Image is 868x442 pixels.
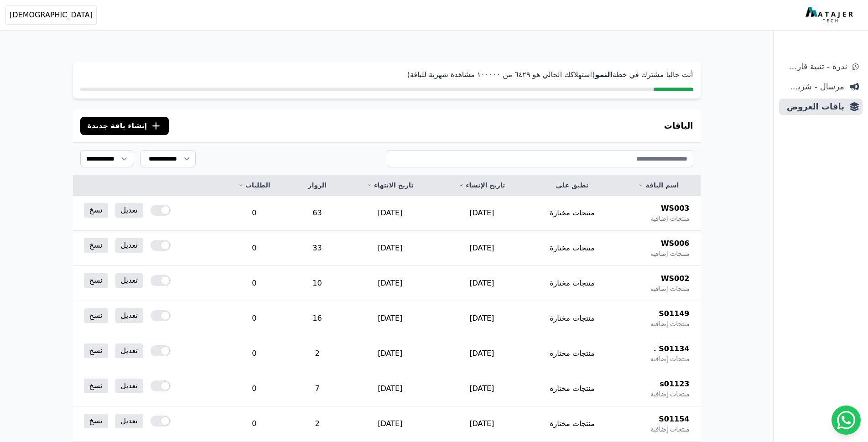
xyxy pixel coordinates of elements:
[659,414,689,425] span: S01154
[436,371,528,406] td: [DATE]
[115,308,143,323] a: تعديل
[218,336,290,371] td: 0
[115,238,143,253] a: تعديل
[115,273,143,288] a: تعديل
[664,120,693,132] h3: الباقات
[218,371,290,406] td: 0
[344,266,436,301] td: [DATE]
[783,60,847,73] span: ندرة - تنبية قارب علي النفاذ
[84,308,108,323] a: نسخ
[650,319,689,328] span: منتجات إضافية
[447,181,517,190] a: تاريخ الإنشاء
[528,301,617,336] td: منتجات مختارة
[218,301,290,336] td: 0
[88,120,147,131] span: إنشاء باقة جديدة
[80,69,693,80] p: أنت حاليا مشترك في خطة (استهلاكك الحالي هو ٦٤٢٩ من ١۰۰۰۰۰ مشاهدة شهرية للباقة)
[806,7,855,23] img: MatajerTech Logo
[229,181,279,190] a: الطلبات
[661,203,690,214] span: WS003
[528,406,617,442] td: منتجات مختارة
[84,238,108,253] a: نسخ
[661,238,690,249] span: WS006
[344,231,436,266] td: [DATE]
[218,196,290,231] td: 0
[436,406,528,442] td: [DATE]
[650,249,689,258] span: منتجات إضافية
[528,336,617,371] td: منتجات مختارة
[218,231,290,266] td: 0
[115,414,143,428] a: تعديل
[290,406,344,442] td: 2
[661,273,690,284] span: WS002
[344,301,436,336] td: [DATE]
[84,273,108,288] a: نسخ
[650,214,689,223] span: منتجات إضافية
[344,336,436,371] td: [DATE]
[290,301,344,336] td: 16
[115,379,143,393] a: تعديل
[436,336,528,371] td: [DATE]
[344,371,436,406] td: [DATE]
[650,284,689,293] span: منتجات إضافية
[436,196,528,231] td: [DATE]
[5,5,97,25] button: [DEMOGRAPHIC_DATA]
[650,425,689,434] span: منتجات إضافية
[660,379,689,390] span: s01123
[650,354,689,364] span: منتجات إضافية
[528,175,617,196] th: تطبق على
[783,80,844,93] span: مرسال - شريط دعاية
[628,181,689,190] a: اسم الباقة
[355,181,425,190] a: تاريخ الانتهاء
[654,343,690,354] span: S01134 .
[84,203,108,218] a: نسخ
[115,203,143,218] a: تعديل
[218,406,290,442] td: 0
[344,406,436,442] td: [DATE]
[436,231,528,266] td: [DATE]
[80,117,169,135] button: إنشاء باقة جديدة
[84,414,108,428] a: نسخ
[290,196,344,231] td: 63
[528,371,617,406] td: منتجات مختارة
[290,231,344,266] td: 33
[290,371,344,406] td: 7
[115,343,143,358] a: تعديل
[650,390,689,399] span: منتجات إضافية
[595,70,613,79] strong: النمو
[528,196,617,231] td: منتجات مختارة
[10,10,93,21] span: [DEMOGRAPHIC_DATA]
[84,343,108,358] a: نسخ
[290,336,344,371] td: 2
[436,301,528,336] td: [DATE]
[659,308,689,319] span: S01149
[84,379,108,393] a: نسخ
[290,266,344,301] td: 10
[528,231,617,266] td: منتجات مختارة
[783,100,844,113] span: باقات العروض
[290,175,344,196] th: الزوار
[218,266,290,301] td: 0
[528,266,617,301] td: منتجات مختارة
[344,196,436,231] td: [DATE]
[436,266,528,301] td: [DATE]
